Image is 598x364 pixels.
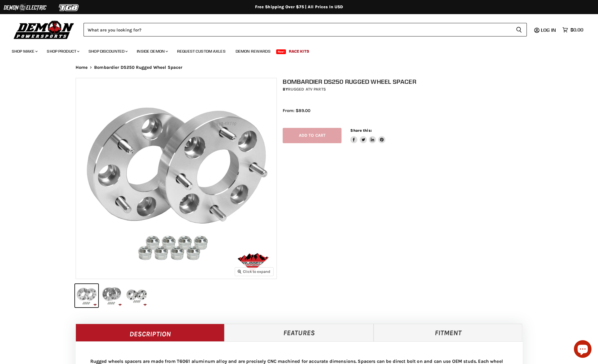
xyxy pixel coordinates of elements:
[231,45,275,57] a: Demon Rewards
[238,269,270,274] span: Click to expand
[64,65,534,70] nav: Breadcrumbs
[283,108,310,113] span: From: $89.00
[100,284,123,307] button: Bombardier DS250 Rugged Wheel Spacer thumbnail
[75,284,98,307] button: Bombardier DS250 Rugged Wheel Spacer thumbnail
[64,4,534,10] div: Free Shipping Over $75 | All Prices In USD
[7,45,41,57] a: Shop Make
[3,2,47,13] img: Demon Electric Logo 2
[350,128,385,143] aside: Share this:
[84,23,527,36] form: Product
[125,284,148,307] button: Bombardier DS250 Rugged Wheel Spacer thumbnail
[572,340,593,359] inbox-online-store-chat: Shopify online store chat
[12,19,76,40] img: Demon Powersports
[224,324,374,341] a: Features
[84,45,131,57] a: Shop Discounted
[276,49,286,54] span: New!
[559,26,586,34] a: $0.00
[283,86,529,93] div: by
[84,23,511,36] input: Search
[350,128,372,133] span: Share this:
[541,27,556,33] span: Log in
[283,78,529,85] h1: Bombardier DS250 Rugged Wheel Spacer
[235,268,273,275] button: Click to expand
[42,45,83,57] a: Shop Product
[288,87,326,92] a: Rugged ATV Parts
[7,43,582,57] ul: Main menu
[511,23,527,36] button: Search
[76,78,276,279] img: Bombardier DS250 Rugged Wheel Spacer
[570,27,583,33] span: $0.00
[284,45,314,57] a: Race Kits
[76,65,88,70] a: Home
[76,324,225,341] a: Description
[374,324,523,341] a: Fitment
[132,45,171,57] a: Inside Demon
[94,65,182,70] span: Bombardier DS250 Rugged Wheel Spacer
[47,2,91,13] img: TGB Logo 2
[173,45,230,57] a: Request Custom Axles
[538,27,559,33] a: Log in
